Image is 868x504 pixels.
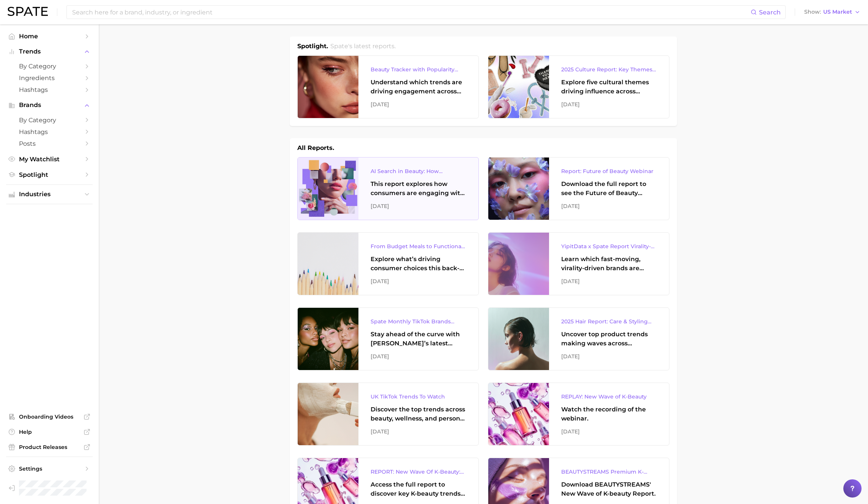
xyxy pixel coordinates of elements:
[371,427,466,436] div: [DATE]
[297,307,479,370] a: Spate Monthly TikTok Brands TrackerStay ahead of the curve with [PERSON_NAME]’s latest monthly tr...
[19,171,80,178] span: Spotlight
[371,480,466,498] div: Access the full report to discover key K-beauty trends influencing [DATE] beauty market
[561,242,657,251] div: YipitData x Spate Report Virality-Driven Brands Are Taking a Slice of the Beauty Pie
[371,352,466,361] div: [DATE]
[6,60,93,72] a: by Category
[804,10,821,14] span: Show
[488,55,669,118] a: 2025 Culture Report: Key Themes That Are Shaping Consumer DemandExplore five cultural themes driv...
[561,255,657,273] div: Learn which fast-moving, virality-driven brands are leading the pack, the risks of viral growth, ...
[19,102,80,109] span: Brands
[561,180,657,198] div: Download the full report to see the Future of Beauty trends we unpacked during the webinar.
[371,202,466,211] div: [DATE]
[371,405,466,423] div: Discover the top trends across beauty, wellness, and personal care on TikTok [GEOGRAPHIC_DATA].
[802,7,862,17] button: ShowUS Market
[6,189,93,200] button: Industries
[6,126,93,138] a: Hashtags
[19,444,80,450] span: Product Releases
[19,140,80,147] span: Posts
[6,169,93,181] a: Spotlight
[488,232,669,295] a: YipitData x Spate Report Virality-Driven Brands Are Taking a Slice of the Beauty PieLearn which f...
[6,411,93,422] a: Onboarding Videos
[561,392,657,401] div: REPLAY: New Wave of K-Beauty
[561,480,657,498] div: Download BEAUTYSTREAMS' New Wave of K-beauty Report.
[561,78,657,96] div: Explore five cultural themes driving influence across beauty, food, and pop culture.
[561,405,657,423] div: Watch the recording of the webinar.
[297,143,334,153] h1: All Reports.
[371,330,466,348] div: Stay ahead of the curve with [PERSON_NAME]’s latest monthly tracker, spotlighting the fastest-gro...
[561,427,657,436] div: [DATE]
[371,65,466,74] div: Beauty Tracker with Popularity Index
[561,330,657,348] div: Uncover top product trends making waves across platforms — along with key insights into benefits,...
[6,441,93,453] a: Product Releases
[561,65,657,74] div: 2025 Culture Report: Key Themes That Are Shaping Consumer Demand
[6,84,93,96] a: Hashtags
[8,7,48,16] img: SPATE
[19,128,80,135] span: Hashtags
[297,55,479,118] a: Beauty Tracker with Popularity IndexUnderstand which trends are driving engagement across platfor...
[561,100,657,109] div: [DATE]
[6,153,93,165] a: My Watchlist
[6,114,93,126] a: by Category
[19,63,80,70] span: by Category
[297,157,479,220] a: AI Search in Beauty: How Consumers Are Using ChatGPT vs. Google SearchThis report explores how co...
[561,202,657,211] div: [DATE]
[6,99,93,111] button: Brands
[371,180,466,198] div: This report explores how consumers are engaging with AI-powered search tools — and what it means ...
[371,255,466,273] div: Explore what’s driving consumer choices this back-to-school season From budget-friendly meals to ...
[297,383,479,446] a: UK TikTok Trends To WatchDiscover the top trends across beauty, wellness, and personal care on Ti...
[561,317,657,326] div: 2025 Hair Report: Care & Styling Products
[19,33,80,40] span: Home
[6,138,93,150] a: Posts
[19,428,80,435] span: Help
[19,465,80,472] span: Settings
[371,78,466,96] div: Understand which trends are driving engagement across platforms in the skin, hair, makeup, and fr...
[561,277,657,286] div: [DATE]
[19,413,80,420] span: Onboarding Videos
[6,72,93,84] a: Ingredients
[6,426,93,438] a: Help
[371,467,466,476] div: REPORT: New Wave Of K-Beauty: [GEOGRAPHIC_DATA]’s Trending Innovations In Skincare & Color Cosmetics
[371,392,466,401] div: UK TikTok Trends To Watch
[19,191,80,198] span: Industries
[6,478,93,498] a: Log out. Currently logged in as Pro User with e-mail spate.pro@test.test.
[371,100,466,109] div: [DATE]
[19,74,80,82] span: Ingredients
[19,156,80,163] span: My Watchlist
[371,242,466,251] div: From Budget Meals to Functional Snacks: Food & Beverage Trends Shaping Consumer Behavior This Sch...
[19,48,80,55] span: Trends
[330,42,396,51] h2: Spate's latest reports.
[561,467,657,476] div: BEAUTYSTREAMS Premium K-beauty Trends Report
[759,9,781,16] span: Search
[6,46,93,57] button: Trends
[297,42,328,51] h1: Spotlight.
[561,167,657,176] div: Report: Future of Beauty Webinar
[371,317,466,326] div: Spate Monthly TikTok Brands Tracker
[71,6,751,19] input: Search here for a brand, industry, or ingredient
[297,232,479,295] a: From Budget Meals to Functional Snacks: Food & Beverage Trends Shaping Consumer Behavior This Sch...
[823,10,852,14] span: US Market
[561,352,657,361] div: [DATE]
[488,157,669,220] a: Report: Future of Beauty WebinarDownload the full report to see the Future of Beauty trends we un...
[488,383,669,446] a: REPLAY: New Wave of K-BeautyWatch the recording of the webinar.[DATE]
[6,463,93,474] a: Settings
[19,86,80,93] span: Hashtags
[371,167,466,176] div: AI Search in Beauty: How Consumers Are Using ChatGPT vs. Google Search
[371,277,466,286] div: [DATE]
[6,30,93,42] a: Home
[488,307,669,370] a: 2025 Hair Report: Care & Styling ProductsUncover top product trends making waves across platforms...
[19,117,80,124] span: by Category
